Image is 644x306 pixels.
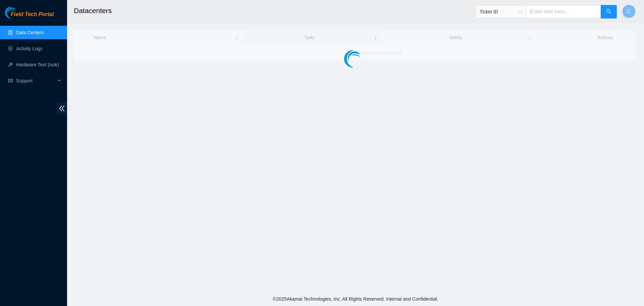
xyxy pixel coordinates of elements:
a: Activity Logs [16,46,43,51]
a: Akamai TechnologiesField Tech Portal [5,12,54,21]
a: Data Centers [16,30,44,35]
span: read [8,78,13,83]
span: double-left [57,102,67,115]
a: Hardware Test (isok) [16,62,59,67]
span: C [627,7,631,16]
input: Enter text here... [526,5,601,18]
span: Support [16,74,56,87]
span: Field Tech Portal [11,11,54,18]
span: Ticket ID [480,7,522,17]
span: search [606,9,611,15]
button: search [601,5,617,18]
img: Akamai Technologies [5,7,34,18]
button: C [622,5,636,18]
footer: © 2025 Akamai Technologies, Inc. All Rights Reserved. Internal and Confidential. [67,292,644,306]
